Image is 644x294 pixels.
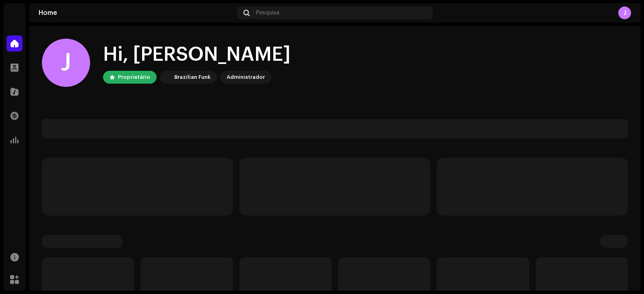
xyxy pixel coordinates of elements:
img: 71bf27a5-dd94-4d93-852c-61362381b7db [161,72,171,82]
div: Proprietário [118,72,150,82]
div: Brazilian Funk [174,72,211,82]
div: J [618,6,631,19]
div: Hi, [PERSON_NAME] [103,42,291,68]
div: Administrador [227,72,265,82]
div: Home [39,10,234,16]
span: Pesquisa [256,10,279,16]
div: J [42,39,90,87]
